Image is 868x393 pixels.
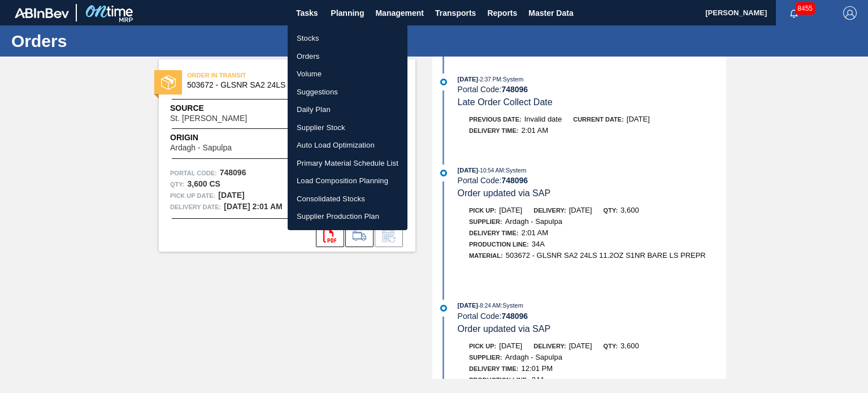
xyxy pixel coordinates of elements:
[288,101,407,119] a: Daily Plan
[288,65,407,83] a: Volume
[288,208,407,226] a: Supplier Production Plan
[288,136,407,154] a: Auto Load Optimization
[288,83,407,101] a: Suggestions
[288,29,407,47] a: Stocks
[288,47,407,66] a: Orders
[288,190,407,208] a: Consolidated Stocks
[288,154,407,172] a: Primary Material Schedule List
[288,119,407,137] a: Supplier Stock
[288,172,407,190] a: Load Composition Planning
